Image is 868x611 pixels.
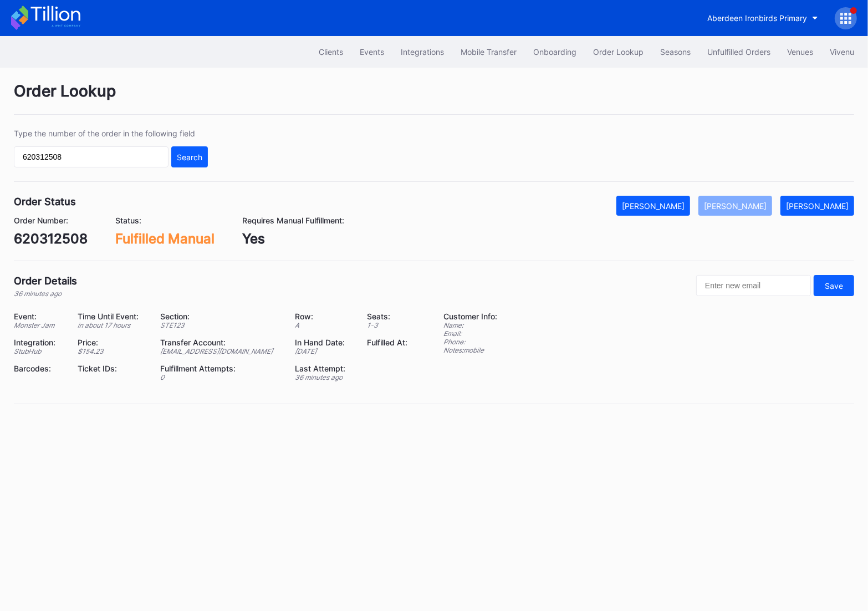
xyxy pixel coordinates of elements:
button: Unfulfilled Orders [699,42,779,62]
div: Order Status [14,196,76,207]
div: Transfer Account: [160,338,281,347]
div: [DATE] [295,347,354,355]
div: Vivenu [830,47,854,57]
button: Onboarding [525,42,585,62]
div: Onboarding [533,47,576,57]
div: Requires Manual Fulfillment: [242,216,344,225]
div: Fulfilled Manual [115,231,215,247]
div: 1 - 3 [367,321,416,329]
div: Order Details [14,275,77,287]
div: Monster Jam [14,321,64,329]
button: Search [171,146,208,167]
div: Row: [295,312,354,321]
button: Vivenu [821,42,862,62]
div: Time Until Event: [78,312,147,321]
button: [PERSON_NAME] [616,196,690,216]
div: [PERSON_NAME] [622,201,685,211]
div: Aberdeen Ironbirds Primary [707,13,807,23]
input: Enter new email [696,275,811,296]
div: [PERSON_NAME] [786,201,849,211]
button: Clients [310,42,351,62]
div: [PERSON_NAME] [704,201,767,211]
div: In Hand Date: [295,338,354,347]
button: [PERSON_NAME] [780,196,854,216]
button: Save [814,275,854,296]
div: Order Number: [14,216,88,225]
div: 36 minutes ago [14,289,77,298]
div: in about 17 hours [78,321,147,329]
div: Yes [242,231,344,247]
div: Fulfillment Attempts: [160,364,281,373]
div: Events [360,47,384,57]
div: Integrations [401,47,444,57]
div: Barcodes: [14,364,64,373]
button: [PERSON_NAME] [698,196,772,216]
div: Type the number of the order in the following field [14,129,208,138]
div: Integration: [14,338,64,347]
div: Price: [78,338,147,347]
div: 620312508 [14,231,88,247]
div: [EMAIL_ADDRESS][DOMAIN_NAME] [160,347,281,355]
div: Seats: [367,312,416,321]
button: Venues [779,42,821,62]
div: Order Lookup [593,47,644,57]
div: Event: [14,312,64,321]
input: GT59662 [14,146,169,167]
button: Order Lookup [585,42,652,62]
div: Notes: mobile [443,346,497,354]
div: $ 154.23 [78,347,147,355]
div: Seasons [660,47,691,57]
div: Last Attempt: [295,364,354,373]
button: Mobile Transfer [452,42,525,62]
button: Integrations [392,42,452,62]
button: Seasons [652,42,699,62]
div: Unfulfilled Orders [707,47,770,57]
button: Events [351,42,392,62]
div: Venues [787,47,813,57]
div: 36 minutes ago [295,373,354,381]
div: Mobile Transfer [461,47,517,57]
div: Fulfilled At: [367,338,416,347]
div: Phone: [443,338,497,346]
div: Status: [115,216,215,225]
div: Section: [160,312,281,321]
div: Search [177,152,202,162]
button: Aberdeen Ironbirds Primary [699,8,826,28]
div: STE123 [160,321,281,329]
div: Order Lookup [14,82,854,115]
div: Clients [319,47,343,57]
div: 0 [160,373,281,381]
div: Ticket IDs: [78,364,147,373]
div: Save [825,281,843,291]
div: Name: [443,321,497,329]
div: Email: [443,329,497,338]
div: Customer Info: [443,312,497,321]
div: A [295,321,354,329]
div: StubHub [14,347,64,355]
